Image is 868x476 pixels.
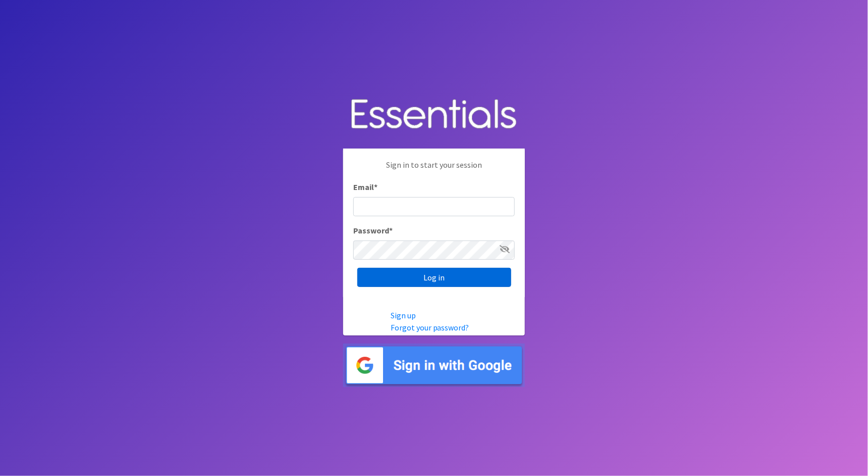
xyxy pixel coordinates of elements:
[343,89,525,141] img: Human Essentials
[391,310,416,320] a: Sign up
[374,182,377,192] abbr: required
[353,159,515,181] p: Sign in to start your session
[391,322,469,332] a: Forgot your password?
[357,268,511,287] input: Log in
[389,225,393,235] abbr: required
[353,181,377,193] label: Email
[353,224,393,236] label: Password
[343,344,525,388] img: Sign in with Google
